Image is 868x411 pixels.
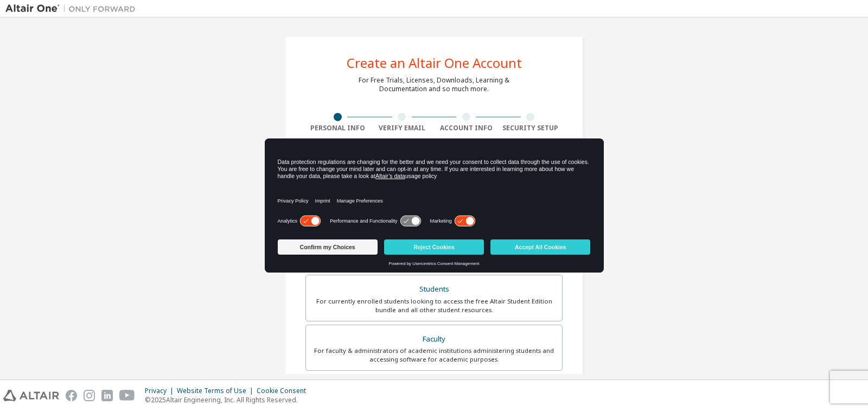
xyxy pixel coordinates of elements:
div: Create an Altair One Account [347,56,522,69]
p: © 2025 Altair Engineering, Inc. All Rights Reserved. [145,395,312,404]
img: instagram.svg [84,390,95,401]
div: Faculty [312,332,556,347]
img: youtube.svg [119,390,135,401]
div: For currently enrolled students looking to access the free Altair Student Edition bundle and all ... [312,297,556,314]
div: For faculty & administrators of academic institutions administering students and accessing softwa... [312,346,556,364]
div: Website Terms of Use [177,387,257,395]
div: Students [312,282,556,297]
div: Cookie Consent [257,387,312,395]
img: facebook.svg [66,390,77,401]
div: For Free Trials, Licenses, Downloads, Learning & Documentation and so much more. [359,76,509,93]
div: Verify Email [370,124,435,132]
img: linkedin.svg [101,390,113,401]
div: Privacy [145,387,177,395]
div: Personal Info [305,124,370,132]
div: Security Setup [499,124,563,132]
img: altair_logo.svg [3,390,59,401]
img: Altair One [5,3,141,14]
div: Account Info [434,124,499,132]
